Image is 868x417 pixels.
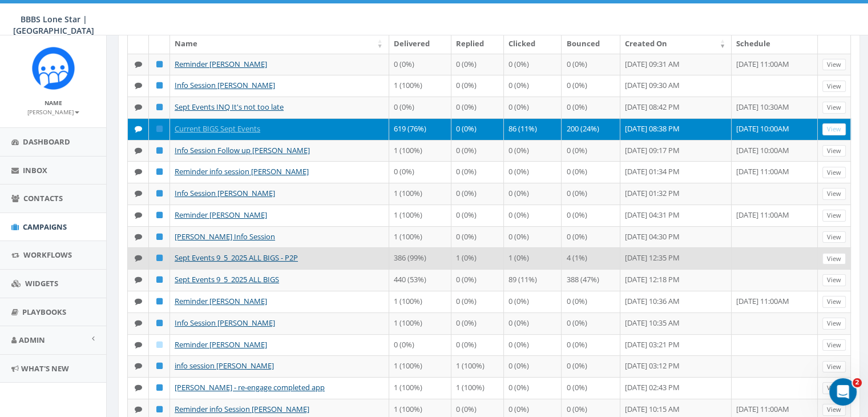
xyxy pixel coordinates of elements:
[389,183,452,205] td: 1 (100%)
[389,34,452,54] th: Delivered
[451,247,504,269] td: 1 (0%)
[822,361,846,373] a: View
[504,54,562,75] td: 0 (0%)
[620,377,732,399] td: [DATE] 02:43 PM
[504,226,562,248] td: 0 (0%)
[156,82,163,89] i: Published
[389,97,452,118] td: 0 (0%)
[389,312,452,334] td: 1 (100%)
[732,291,818,312] td: [DATE] 11:00AM
[156,103,163,111] i: Published
[45,99,62,107] small: Name
[25,278,58,288] span: Widgets
[620,34,732,54] th: Created On: activate to sort column ascending
[135,233,142,240] i: Text SMS
[27,106,79,117] a: [PERSON_NAME]
[175,166,309,177] a: Reminder info session [PERSON_NAME]
[175,80,275,90] a: Info Session [PERSON_NAME]
[389,54,452,75] td: 0 (0%)
[504,312,562,334] td: 0 (0%)
[504,205,562,226] td: 0 (0%)
[156,406,163,413] i: Published
[732,140,818,162] td: [DATE] 10:00AM
[451,75,504,97] td: 0 (0%)
[451,312,504,334] td: 0 (0%)
[389,75,452,97] td: 1 (100%)
[156,298,163,305] i: Published
[620,334,732,356] td: [DATE] 03:21 PM
[135,168,142,175] i: Text SMS
[620,226,732,248] td: [DATE] 04:30 PM
[23,222,67,232] span: Campaigns
[451,97,504,118] td: 0 (0%)
[451,34,504,54] th: Replied
[170,34,389,54] th: Name: activate to sort column ascending
[504,183,562,205] td: 0 (0%)
[175,339,267,350] a: Reminder [PERSON_NAME]
[451,161,504,183] td: 0 (0%)
[732,97,818,118] td: [DATE] 10:30AM
[135,103,142,111] i: Text SMS
[175,123,260,134] a: Current BIGS Sept Events
[732,34,818,54] th: Schedule
[156,147,163,154] i: Published
[135,384,142,391] i: Text SMS
[27,108,79,116] small: [PERSON_NAME]
[451,291,504,312] td: 0 (0%)
[504,75,562,97] td: 0 (0%)
[19,335,45,345] span: Admin
[175,318,275,328] a: Info Session [PERSON_NAME]
[389,377,452,399] td: 1 (100%)
[562,54,620,75] td: 0 (0%)
[562,161,620,183] td: 0 (0%)
[175,252,298,263] a: Sept Events 9_5_2025 ALL BIGS - P2P
[504,355,562,377] td: 0 (0%)
[620,97,732,118] td: [DATE] 08:42 PM
[389,334,452,356] td: 0 (0%)
[822,231,846,243] a: View
[451,205,504,226] td: 0 (0%)
[562,334,620,356] td: 0 (0%)
[620,118,732,140] td: [DATE] 08:38 PM
[822,188,846,200] a: View
[504,34,562,54] th: Clicked
[175,360,274,371] a: info session [PERSON_NAME]
[822,253,846,265] a: View
[156,362,163,370] i: Published
[389,355,452,377] td: 1 (100%)
[822,210,846,222] a: View
[32,47,75,90] img: Rally_Corp_Icon.png
[451,355,504,377] td: 1 (100%)
[504,269,562,291] td: 89 (11%)
[156,276,163,283] i: Published
[23,165,47,175] span: Inbox
[175,274,279,284] a: Sept Events 9_5_2025 ALL BIGS
[175,188,275,198] a: Info Session [PERSON_NAME]
[156,125,163,133] i: Published
[175,296,267,306] a: Reminder [PERSON_NAME]
[389,247,452,269] td: 386 (99%)
[135,147,142,154] i: Text SMS
[562,183,620,205] td: 0 (0%)
[562,140,620,162] td: 0 (0%)
[504,377,562,399] td: 0 (0%)
[620,355,732,377] td: [DATE] 03:12 PM
[732,161,818,183] td: [DATE] 11:00AM
[13,14,94,36] span: BBBS Lone Star | [GEOGRAPHIC_DATA]
[156,233,163,240] i: Published
[23,137,70,147] span: Dashboard
[504,161,562,183] td: 0 (0%)
[156,319,163,327] i: Published
[156,190,163,197] i: Published
[620,54,732,75] td: [DATE] 09:31 AM
[853,378,862,387] span: 2
[389,269,452,291] td: 440 (53%)
[22,307,66,317] span: Playbooks
[135,125,142,133] i: Text SMS
[620,247,732,269] td: [DATE] 12:35 PM
[451,118,504,140] td: 0 (0%)
[451,183,504,205] td: 0 (0%)
[620,140,732,162] td: [DATE] 09:17 PM
[822,167,846,179] a: View
[822,81,846,93] a: View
